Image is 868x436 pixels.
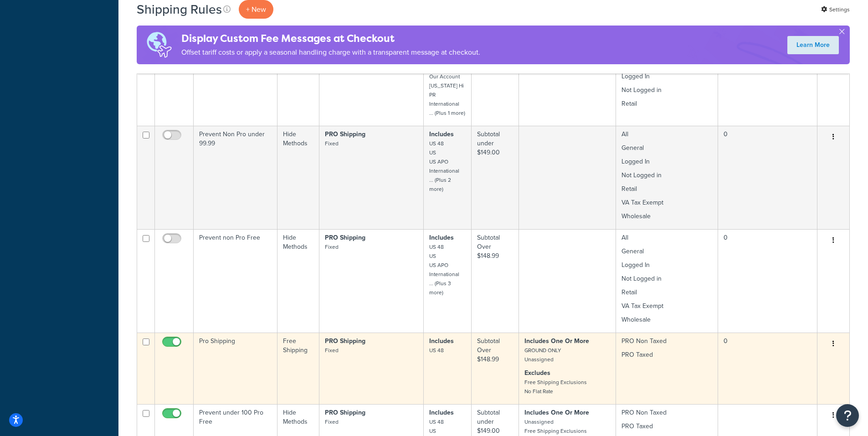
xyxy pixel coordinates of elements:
[524,368,550,378] strong: Excludes
[621,144,712,153] p: General
[277,229,319,333] td: Hide Methods
[621,274,712,283] p: Not Logged in
[277,126,319,229] td: Hide Methods
[325,336,365,346] strong: PRO Shipping
[325,418,339,426] small: Fixed
[524,378,587,395] small: Free Shipping Exclusions No Flat Rate
[472,333,519,404] td: Subtotal Over $148.99
[718,229,817,333] td: 0
[621,72,712,81] p: Logged In
[621,185,712,194] p: Retail
[621,261,712,270] p: Logged In
[429,408,454,417] strong: Includes
[325,346,339,354] small: Fixed
[616,41,718,126] td: All
[194,333,277,404] td: Pro Shipping
[718,126,817,229] td: 0
[429,346,444,354] small: US 48
[821,3,850,16] a: Settings
[621,198,712,207] p: VA Tax Exempt
[621,315,712,324] p: Wholesale
[524,336,589,346] strong: Includes One Or More
[194,41,277,126] td: UPS Flat rate local
[181,46,480,59] p: Offset tariff costs or apply a seasonal handling charge with a transparent message at checkout.
[787,36,839,54] a: Learn More
[621,86,712,95] p: Not Logged in
[524,346,561,364] small: GROUND ONLY Unassigned
[621,247,712,256] p: General
[325,408,365,417] strong: PRO Shipping
[325,129,365,139] strong: PRO Shipping
[621,422,712,431] p: PRO Taxed
[718,41,817,126] td: 0
[621,171,712,180] p: Not Logged in
[325,139,339,148] small: Fixed
[621,302,712,311] p: VA Tax Exempt
[524,408,589,417] strong: Includes One Or More
[325,243,339,251] small: Fixed
[621,212,712,221] p: Wholesale
[836,404,859,427] button: Open Resource Center
[718,333,817,404] td: 0
[472,229,519,333] td: Subtotal Over $148.99
[429,54,465,117] small: UPS Remote UPS Extended Our Account [US_STATE] Hi PR International ... (Plus 1 more)
[472,126,519,229] td: Subtotal under $149.00
[616,229,718,333] td: All
[277,41,319,126] td: Override Rate
[429,243,459,297] small: US 48 US US APO International ... (Plus 3 more)
[621,99,712,108] p: Retail
[621,350,712,359] p: PRO Taxed
[621,288,712,297] p: Retail
[325,233,365,242] strong: PRO Shipping
[429,336,454,346] strong: Includes
[137,26,181,64] img: duties-banner-06bc72dcb5fe05cb3f9472aba00be2ae8eb53ab6f0d8bb03d382ba314ac3c341.png
[472,41,519,126] td: Subtotal under $149.00
[194,229,277,333] td: Prevent non Pro Free
[616,333,718,404] td: PRO Non Taxed
[429,139,459,193] small: US 48 US US APO International ... (Plus 2 more)
[621,157,712,166] p: Logged In
[277,333,319,404] td: Free Shipping
[429,129,454,139] strong: Includes
[137,0,222,18] h1: Shipping Rules
[429,233,454,242] strong: Includes
[181,31,480,46] h4: Display Custom Fee Messages at Checkout
[194,126,277,229] td: Prevent Non Pro under 99.99
[616,126,718,229] td: All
